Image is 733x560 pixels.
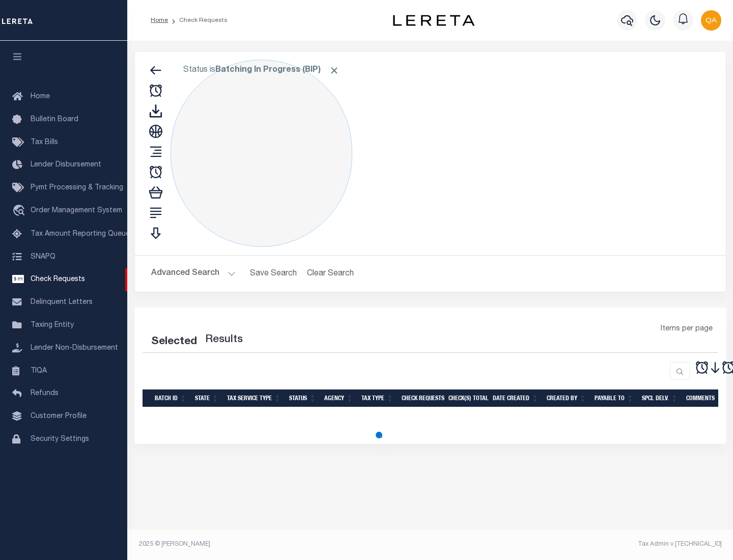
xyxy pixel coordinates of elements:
[357,389,398,407] th: Tax Type
[244,264,303,284] button: Save Search
[31,184,123,191] span: Pymt Processing & Tracking
[31,253,55,260] span: SNAPQ
[329,65,340,76] span: Click to Remove
[31,436,89,443] span: Security Settings
[31,116,78,123] span: Bulletin Board
[151,17,168,23] a: Home
[590,389,638,407] th: Payable To
[393,15,474,26] img: logo-dark.svg
[151,264,236,284] button: Advanced Search
[543,389,590,407] th: Created By
[151,334,197,350] div: Selected
[31,299,93,306] span: Delinquent Letters
[31,93,50,100] span: Home
[398,389,444,407] th: Check Requests
[31,345,118,352] span: Lender Non-Disbursement
[171,60,352,247] div: Click to Edit
[285,389,320,407] th: Status
[303,264,358,284] button: Clear Search
[31,161,101,169] span: Lender Disbursement
[638,389,682,407] th: Spcl Delv.
[31,367,47,374] span: TIQA
[31,413,87,420] span: Customer Profile
[31,322,74,329] span: Taxing Entity
[12,205,29,218] i: travel_explore
[701,10,721,31] img: svg+xml;base64,PHN2ZyB4bWxucz0iaHR0cDovL3d3dy53My5vcmcvMjAwMC9zdmciIHBvaW50ZXItZXZlbnRzPSJub25lIi...
[31,390,59,397] span: Refunds
[168,16,228,25] li: Check Requests
[191,389,223,407] th: State
[131,540,431,549] div: 2025 © [PERSON_NAME].
[661,324,713,335] span: Items per page
[223,389,285,407] th: Tax Service Type
[31,207,122,214] span: Order Management System
[31,231,130,238] span: Tax Amount Reporting Queue
[31,139,58,146] span: Tax Bills
[215,66,340,74] b: Batching In Progress (BIP)
[444,389,489,407] th: Check(s) Total
[682,389,728,407] th: Comments
[151,389,191,407] th: Batch Id
[438,540,722,549] div: Tax Admin v.[TECHNICAL_ID]
[31,276,85,283] span: Check Requests
[320,389,357,407] th: Agency
[205,332,243,348] label: Results
[489,389,543,407] th: Date Created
